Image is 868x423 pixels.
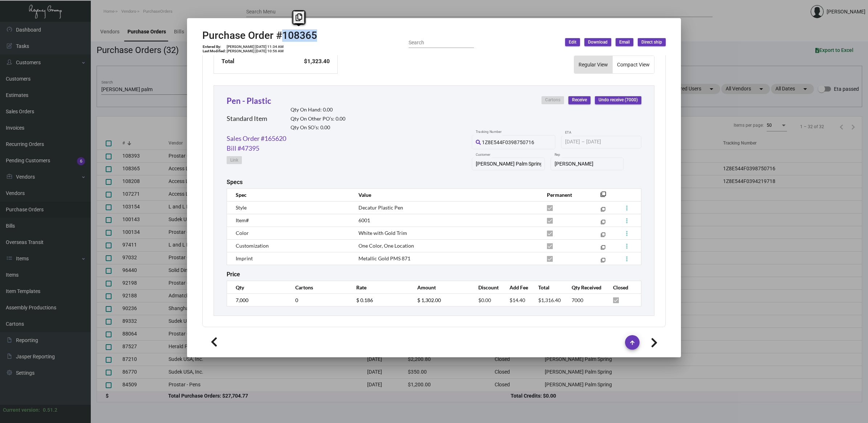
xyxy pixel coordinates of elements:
td: [PERSON_NAME] [DATE] 11:34 AM [226,45,284,49]
h2: Specs [227,179,243,186]
span: Customization [236,243,269,249]
div: 0.51.2 [43,406,57,414]
span: Metallic Gold PMS 871 [358,255,410,261]
button: Link [227,156,242,164]
h2: Qty On Other PO’s: 0.00 [291,116,345,122]
td: $1,323.40 [287,57,330,66]
span: $14.40 [510,297,525,303]
input: Start date [565,139,580,145]
th: Qty [227,281,288,294]
span: Color [236,230,249,236]
button: Compact View [613,56,654,73]
input: End date [586,139,621,145]
mat-icon: filter_none [601,259,605,264]
button: Regular View [574,56,612,73]
span: $1,316.40 [538,297,561,303]
mat-icon: filter_none [600,194,606,199]
th: Discount [471,281,502,294]
h2: Price [227,271,240,278]
h2: Standard Item [227,115,267,123]
span: 6001 [358,217,370,223]
button: Download [584,38,611,46]
span: One Color, One Location [358,243,414,249]
th: Value [351,188,540,201]
mat-icon: filter_none [601,234,605,239]
td: Last Modified: [202,49,226,53]
span: 1Z8E544F0398750716 [482,139,534,145]
span: Item# [236,217,249,223]
span: $0.00 [478,297,491,303]
td: [PERSON_NAME] [DATE] 10:56 AM [226,49,284,53]
span: Edit [569,39,576,45]
span: Download [588,39,608,45]
th: Closed [606,281,641,294]
button: Receive [568,96,591,104]
mat-icon: filter_none [601,221,605,226]
th: Total [531,281,564,294]
span: 7000 [572,297,583,303]
th: Spec [227,188,351,201]
h2: Qty On Hand: 0.00 [291,107,345,113]
mat-icon: filter_none [601,208,605,213]
a: Sales Order #165620 [227,134,286,143]
th: Qty Received [564,281,606,294]
button: Direct ship [638,38,666,46]
a: Pen - Plastic [227,96,271,106]
h2: Purchase Order #108365 [202,29,317,42]
th: Add Fee [502,281,531,294]
span: – [581,139,585,145]
mat-icon: filter_none [601,247,605,251]
th: Rate [349,281,410,294]
span: Direct ship [641,39,662,45]
span: Undo receive (7000) [599,97,638,103]
span: Receive [572,97,587,103]
span: White with Gold Trim [358,230,407,236]
th: Amount [410,281,471,294]
div: Current version: [3,406,40,414]
button: Edit [565,38,580,46]
i: Copy [296,13,302,21]
span: Style [236,204,247,211]
h2: Qty On SO’s: 0.00 [291,125,345,131]
span: Link [230,157,238,163]
th: Cartons [288,281,349,294]
td: Entered By: [202,45,226,49]
span: Email [619,39,630,45]
span: Imprint [236,255,253,261]
button: Undo receive (7000) [595,96,641,104]
button: Cartons [542,96,564,104]
th: Permanent [540,188,589,201]
span: Decatur Plastic Pen [358,204,403,211]
span: Cartons [545,97,560,103]
td: Total [221,57,287,66]
button: Email [616,38,633,46]
a: Bill #47395 [227,143,259,153]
